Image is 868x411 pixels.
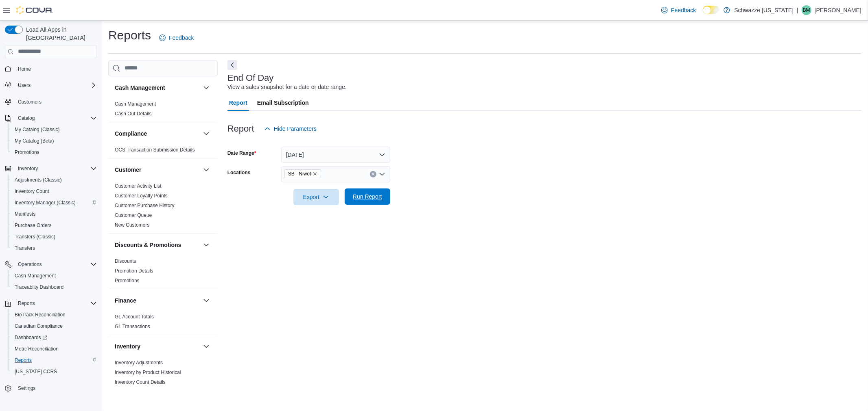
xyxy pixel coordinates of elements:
span: Promotions [11,147,97,157]
button: Customer [115,166,200,174]
button: Traceabilty Dashboard [8,281,100,293]
button: Inventory [2,163,100,174]
button: Cash Management [201,83,211,93]
input: Dark Mode [703,6,720,14]
span: Feedback [169,34,194,42]
button: Discounts & Promotions [115,241,200,249]
button: Users [15,80,34,90]
label: Locations [227,169,251,176]
a: Transfers [11,243,38,253]
span: Manifests [15,211,35,217]
a: GL Transactions [115,324,150,329]
span: Promotions [115,277,140,284]
span: Inventory Adjustments [115,359,163,366]
button: Reports [2,298,100,309]
div: Customer [108,181,218,233]
div: View a sales snapshot for a date or date range. [227,83,347,91]
a: Promotions [115,278,140,283]
span: Catalog [18,115,35,121]
a: Home [15,64,34,74]
div: Finance [108,312,218,335]
span: Transfers (Classic) [11,232,97,242]
span: Inventory Manager (Classic) [11,198,97,208]
button: Finance [201,296,211,305]
button: Canadian Compliance [8,320,100,332]
button: Transfers [8,242,100,254]
span: Reports [15,357,32,363]
button: Reports [15,299,38,308]
button: Settings [2,382,100,394]
h3: Inventory [115,342,140,350]
a: New Customers [115,222,149,228]
a: Settings [15,383,39,393]
a: Manifests [11,209,39,219]
button: Next [227,60,237,70]
img: Cova [16,6,53,14]
a: Dashboards [11,333,50,342]
h3: Customer [115,166,141,174]
p: | [797,5,798,15]
span: SB - Niwot [288,170,311,178]
button: Clear input [370,171,376,177]
h3: Cash Management [115,84,165,92]
button: Transfers (Classic) [8,231,100,242]
button: Inventory Count [8,186,100,197]
span: Load All Apps in [GEOGRAPHIC_DATA] [23,26,97,42]
span: My Catalog (Beta) [15,138,54,144]
span: My Catalog (Classic) [11,125,97,134]
span: Customer Loyalty Points [115,193,168,199]
span: Discounts [115,258,136,264]
span: Inventory Count [11,186,97,196]
a: My Catalog (Classic) [11,125,63,134]
a: Feedback [156,30,197,46]
button: Customers [2,96,100,108]
a: Promotions [11,147,43,157]
span: Cash Out Details [115,110,152,117]
span: Reports [15,299,97,308]
button: Export [293,189,339,205]
span: Email Subscription [257,95,309,111]
a: Dashboards [8,332,100,343]
a: Customer Queue [115,212,152,218]
span: Users [15,80,97,90]
span: GL Account Totals [115,314,154,320]
a: Promotion Details [115,268,153,274]
button: Compliance [115,130,200,138]
a: Discounts [115,258,136,264]
button: Cash Management [115,84,200,92]
a: Customer Activity List [115,183,162,189]
span: Customer Purchase History [115,202,175,209]
span: Cash Management [15,273,56,279]
span: Settings [18,385,35,392]
button: Inventory [201,342,211,351]
span: New Customers [115,222,149,228]
span: Purchase Orders [11,221,97,230]
button: Operations [15,260,45,269]
span: Promotions [15,149,39,156]
a: Inventory Manager (Classic) [11,198,79,208]
span: Report [229,95,247,111]
span: Adjustments (Classic) [11,175,97,185]
a: Purchase Orders [11,221,55,230]
h3: End Of Day [227,73,274,83]
span: Canadian Compliance [11,321,97,331]
span: Inventory by Product Historical [115,369,181,376]
button: Inventory Manager (Classic) [8,197,100,208]
a: My Catalog (Beta) [11,136,57,146]
h3: Compliance [115,130,147,138]
span: Purchase Orders [15,222,52,229]
div: Cash Management [108,99,218,122]
button: Inventory [115,342,200,350]
a: Metrc Reconciliation [11,344,62,354]
span: Settings [15,383,97,393]
span: Home [18,66,31,72]
button: Metrc Reconciliation [8,343,100,355]
button: Home [2,63,100,75]
span: Inventory Count [15,188,49,195]
span: Customer Queue [115,212,152,218]
button: Catalog [15,113,38,123]
span: Customers [15,97,97,107]
button: Inventory [15,164,41,173]
button: Run Report [345,188,390,205]
a: Feedback [658,2,699,18]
